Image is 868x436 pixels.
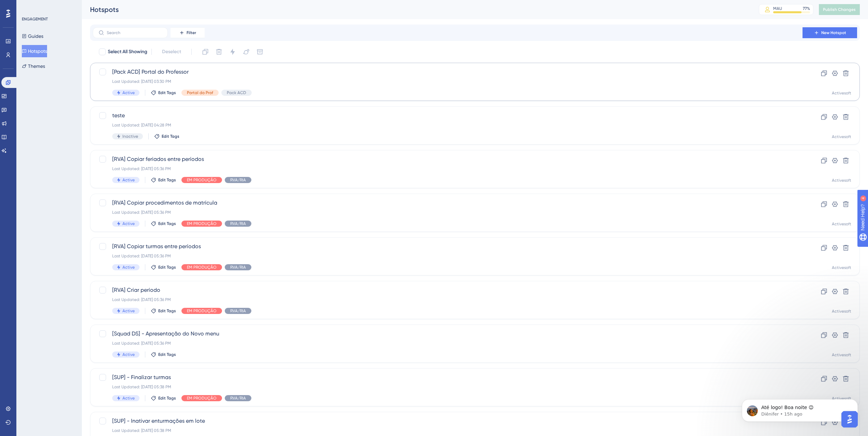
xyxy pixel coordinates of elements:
[112,242,783,251] span: [RVA] Copiar turmas entre períodos
[832,90,851,96] div: Activesoft
[732,385,868,433] iframe: Intercom notifications message
[90,5,742,14] div: Hotspots
[122,352,135,357] span: Active
[47,3,49,9] div: 4
[107,30,162,35] input: Search
[162,134,179,139] span: Edit Tags
[187,90,213,95] span: Portal do Prof
[187,308,217,314] span: EM PRODUÇÃO
[803,6,810,11] div: 77 %
[230,308,246,314] span: RVA/RIA
[122,265,135,270] span: Active
[151,395,176,401] button: Edit Tags
[158,352,176,357] span: Edit Tags
[22,16,48,22] div: ENGAGEMENT
[122,308,135,314] span: Active
[187,30,196,35] span: Filter
[187,265,217,270] span: EM PRODUÇÃO
[158,265,176,270] span: Edit Tags
[22,30,43,42] button: Guides
[112,384,783,390] div: Last Updated: [DATE] 05:38 PM
[230,265,246,270] span: RVA/RIA
[112,122,783,128] div: Last Updated: [DATE] 04:28 PM
[171,27,205,38] button: Filter
[112,428,783,433] div: Last Updated: [DATE] 05:38 PM
[151,265,176,270] button: Edit Tags
[158,308,176,314] span: Edit Tags
[151,177,176,183] button: Edit Tags
[832,352,851,358] div: Activesoft
[108,48,147,56] span: Select All Showing
[158,177,176,183] span: Edit Tags
[832,221,851,227] div: Activesoft
[122,221,135,226] span: Active
[112,111,783,120] span: teste
[112,199,783,207] span: [RVA] Copiar procedimentos de matrícula
[151,221,176,226] button: Edit Tags
[187,177,217,183] span: EM PRODUÇÃO
[151,308,176,314] button: Edit Tags
[112,417,783,425] span: [SUP] - Inativar enturmações em lote
[158,90,176,95] span: Edit Tags
[112,297,783,302] div: Last Updated: [DATE] 05:36 PM
[158,395,176,401] span: Edit Tags
[122,177,135,183] span: Active
[112,330,783,338] span: [Squad DS] - Apresentação do Novo menu
[112,210,783,215] div: Last Updated: [DATE] 05:36 PM
[154,134,179,139] button: Edit Tags
[112,253,783,259] div: Last Updated: [DATE] 05:36 PM
[122,134,138,139] span: Inactive
[162,48,181,56] span: Deselect
[187,395,217,401] span: EM PRODUÇÃO
[832,265,851,270] div: Activesoft
[819,4,860,15] button: Publish Changes
[122,395,135,401] span: Active
[832,134,851,139] div: Activesoft
[823,7,856,12] span: Publish Changes
[158,221,176,226] span: Edit Tags
[122,90,135,95] span: Active
[22,45,47,57] button: Hotspots
[112,341,783,346] div: Last Updated: [DATE] 05:36 PM
[112,68,783,76] span: [Pack ACD] Portal do Professor
[112,166,783,171] div: Last Updated: [DATE] 05:36 PM
[773,6,782,11] div: MAU
[230,395,246,401] span: RVA/RIA
[16,2,43,10] span: Need Help?
[803,27,857,38] button: New Hotspot
[230,177,246,183] span: RVA/RIA
[839,409,860,430] iframe: UserGuiding AI Assistant Launcher
[151,90,176,95] button: Edit Tags
[227,90,246,95] span: Pack ACD
[821,30,846,35] span: New Hotspot
[112,79,783,84] div: Last Updated: [DATE] 03:30 PM
[187,221,217,226] span: EM PRODUÇÃO
[832,178,851,183] div: Activesoft
[112,286,783,294] span: [RVA] Criar período
[156,46,187,58] button: Deselect
[112,155,783,163] span: [RVA] Copiar feriados entre períodos
[832,309,851,314] div: Activesoft
[151,352,176,357] button: Edit Tags
[230,221,246,226] span: RVA/RIA
[112,373,783,381] span: [SUP] - Finalizar turmas
[22,60,45,72] button: Themes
